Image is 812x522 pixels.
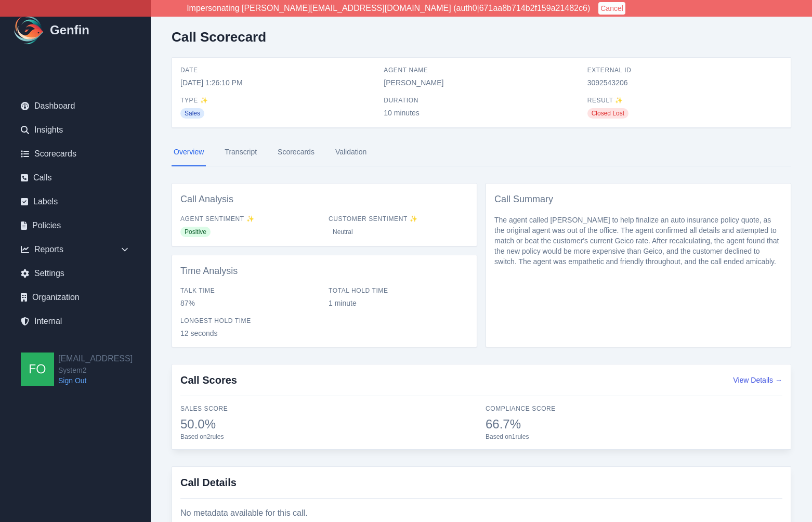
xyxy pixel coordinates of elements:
[384,108,579,118] span: 10 minutes
[329,286,468,295] span: Total Hold Time
[12,14,46,47] img: Logo
[180,215,320,223] span: Agent Sentiment ✨
[494,215,782,267] p: The agent called [PERSON_NAME] to help finalize an auto insurance policy quote, as the original a...
[58,365,133,375] span: System2
[598,2,625,15] button: Cancel
[50,22,89,38] h1: Genfin
[12,263,138,284] a: Settings
[733,375,782,385] button: View Details →
[180,298,320,308] span: 87%
[12,143,138,164] a: Scorecards
[12,120,138,140] a: Insights
[180,328,320,338] span: 12 seconds
[172,29,266,45] h2: Call Scorecard
[180,96,375,105] span: Type ✨
[12,167,138,188] a: Calls
[12,239,138,260] div: Reports
[172,138,206,166] a: Overview
[180,317,320,325] span: Longest Hold Time
[384,77,579,88] span: [PERSON_NAME]
[587,108,628,119] span: Closed Lost
[180,66,375,74] span: Date
[587,66,782,74] span: External ID
[180,416,477,433] span: 50.0%
[333,138,369,166] a: Validation
[12,96,138,116] a: Dashboard
[384,66,579,74] span: Agent Name
[180,286,320,295] span: Talk Time
[329,298,468,308] span: 1 minute
[329,227,357,237] span: Neutral
[329,215,468,223] span: Customer Sentiment ✨
[486,433,782,441] span: Based on 1 rules
[587,96,782,105] span: Result ✨
[180,77,375,88] span: [DATE] 1:26:10 PM
[276,138,317,166] a: Scorecards
[12,215,138,236] a: Policies
[180,507,782,519] div: No metadata available for this call.
[58,375,133,386] a: Sign Out
[180,433,477,441] span: Based on 2 rules
[180,227,211,237] span: Positive
[172,138,791,166] nav: Tabs
[58,353,133,365] h2: [EMAIL_ADDRESS]
[587,77,782,88] span: 3092543206
[12,311,138,332] a: Internal
[180,373,237,387] h3: Call Scores
[180,108,204,119] span: Sales
[180,264,468,278] h3: Time Analysis
[486,404,782,413] span: Compliance Score
[180,475,782,499] h3: Call Details
[494,192,782,206] h3: Call Summary
[21,353,54,386] img: founders@genfin.ai
[180,404,477,413] span: Sales Score
[222,138,259,166] a: Transcript
[12,287,138,308] a: Organization
[384,96,579,105] span: Duration
[486,416,782,433] span: 66.7%
[12,191,138,212] a: Labels
[180,192,468,206] h3: Call Analysis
